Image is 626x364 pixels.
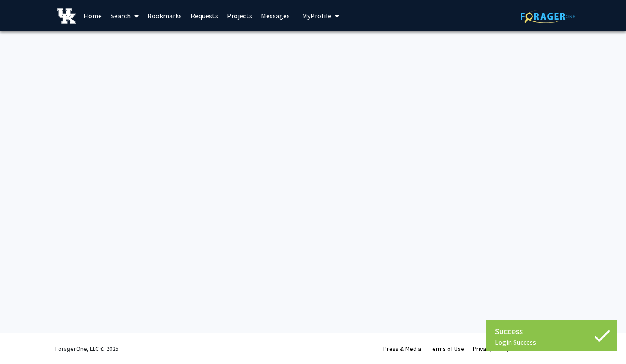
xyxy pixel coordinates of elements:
[495,325,609,338] div: Success
[186,0,223,31] a: Requests
[55,333,118,364] div: ForagerOne, LLC © 2025
[223,0,257,31] a: Projects
[383,345,421,353] a: Press & Media
[430,345,464,353] a: Terms of Use
[495,338,609,347] div: Login Success
[79,0,106,31] a: Home
[106,0,143,31] a: Search
[302,11,331,20] span: My Profile
[57,8,76,24] img: University of Kentucky Logo
[257,0,294,31] a: Messages
[521,10,575,23] img: ForagerOne Logo
[473,345,509,353] a: Privacy Policy
[143,0,186,31] a: Bookmarks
